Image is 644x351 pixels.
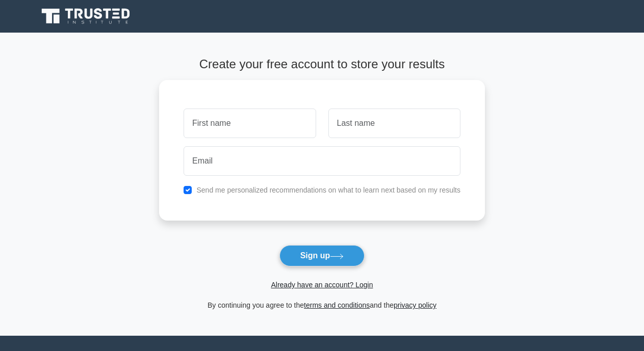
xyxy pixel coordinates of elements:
[196,186,460,194] label: Send me personalized recommendations on what to learn next based on my results
[159,57,485,72] h4: Create your free account to store your results
[184,109,316,138] input: First name
[279,245,365,266] button: Sign up
[184,146,460,176] input: Email
[153,299,491,311] div: By continuing you agree to the and the
[271,281,373,289] a: Already have an account? Login
[304,301,370,309] a: terms and conditions
[394,301,436,309] a: privacy policy
[328,109,460,138] input: Last name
